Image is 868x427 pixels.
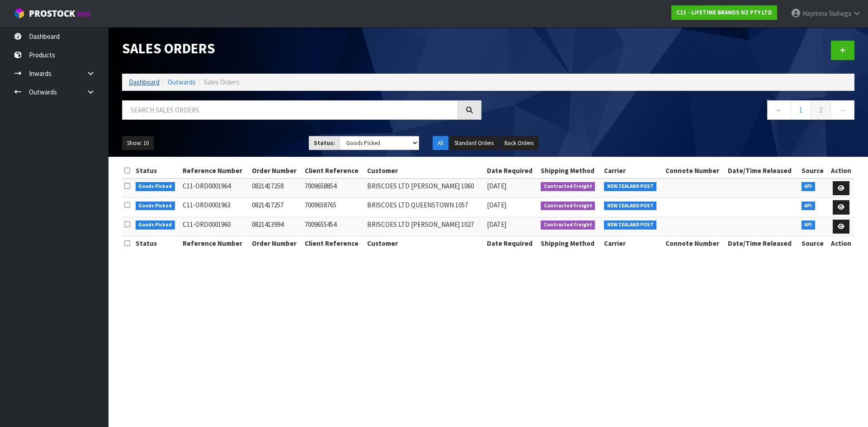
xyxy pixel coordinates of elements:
th: Customer [365,236,484,251]
td: C11-ORD0001964 [180,178,249,198]
span: Goods Picked [136,182,175,191]
span: NEW ZEALAND POST [604,182,657,191]
td: 0821413994 [250,217,302,236]
td: BRISCOES LTD [PERSON_NAME] 1060 [365,178,484,198]
span: Contracted Freight [541,182,595,191]
a: Outwards [168,78,196,86]
th: Date/Time Released [726,164,799,178]
small: WMS [77,10,91,19]
th: Client Reference [302,164,365,178]
th: Shipping Method [538,164,602,178]
span: Contracted Freight [541,202,595,211]
th: Date/Time Released [726,236,799,251]
span: API [802,182,816,191]
h1: Sales Orders [122,41,481,56]
a: Dashboard [129,78,160,86]
span: NEW ZEALAND POST [604,202,657,211]
button: Show: 10 [122,136,154,150]
th: Client Reference [302,236,365,251]
th: Status [133,236,181,251]
input: Search sales orders [122,100,458,120]
td: 0821417258 [250,178,302,198]
span: Goods Picked [136,202,175,211]
th: Shipping Method [538,236,602,251]
th: Order Number [250,236,302,251]
strong: Status: [314,139,335,147]
a: 1 [791,100,811,120]
th: Status [133,164,181,178]
a: → [830,100,854,120]
td: 7009658765 [302,198,365,217]
span: API [802,221,816,230]
td: 7009655454 [302,217,365,236]
a: ← [767,100,791,120]
span: Goods Picked [136,221,175,230]
td: BRISCOES LTD QUEENSTOWN 1057 [365,198,484,217]
td: C11-ORD0001963 [180,198,249,217]
td: BRISCOES LTD [PERSON_NAME] 1027 [365,217,484,236]
span: Hayrinna [802,9,827,18]
th: Carrier [602,164,663,178]
th: Reference Number [180,236,249,251]
span: Contracted Freight [541,221,595,230]
td: C11-ORD0001960 [180,217,249,236]
th: Connote Number [663,164,726,178]
td: 0821417257 [250,198,302,217]
th: Date Required [485,236,538,251]
th: Customer [365,164,484,178]
span: [DATE] [487,220,506,229]
strong: C11 - LIFETIME BRANDS NZ PTY LTD [676,9,772,16]
span: Siuhega [829,9,851,18]
span: [DATE] [487,201,506,209]
span: ProStock [29,8,75,19]
th: Order Number [250,164,302,178]
a: C11 - LIFETIME BRANDS NZ PTY LTD [671,5,777,20]
th: Reference Number [180,164,249,178]
a: 2 [811,100,831,120]
th: Source [799,164,828,178]
th: Action [828,236,854,251]
th: Action [828,164,854,178]
th: Connote Number [663,236,726,251]
span: [DATE] [487,182,506,190]
span: Sales Orders [204,78,240,86]
td: 7009658854 [302,178,365,198]
th: Source [799,236,828,251]
button: Standard Orders [449,136,499,150]
button: Back Orders [500,136,538,150]
th: Carrier [602,236,663,251]
img: cube-alt.png [14,8,25,19]
th: Date Required [485,164,538,178]
span: API [802,202,816,211]
span: NEW ZEALAND POST [604,221,657,230]
nav: Page navigation [495,100,854,122]
button: All [433,136,448,150]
